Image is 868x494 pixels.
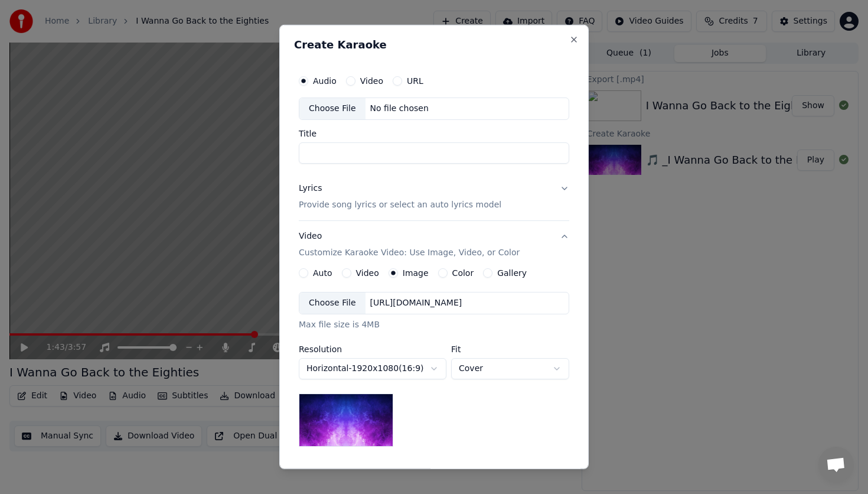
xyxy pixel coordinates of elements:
[299,221,569,268] button: VideoCustomize Karaoke Video: Use Image, Video, or Color
[299,199,501,211] p: Provide song lyrics or select an auto lyrics model
[366,103,433,115] div: No file chosen
[452,269,474,277] label: Color
[451,345,569,353] label: Fit
[313,269,332,277] label: Auto
[407,77,423,85] label: URL
[299,230,520,259] div: Video
[356,269,379,277] label: Video
[403,269,429,277] label: Image
[299,247,520,259] p: Customize Karaoke Video: Use Image, Video, or Color
[299,129,569,138] label: Title
[360,77,383,85] label: Video
[313,77,337,85] label: Audio
[299,292,366,314] div: Choose File
[497,269,527,277] label: Gallery
[299,319,569,331] div: Max file size is 4MB
[294,40,574,50] h2: Create Karaoke
[366,297,467,309] div: [URL][DOMAIN_NAME]
[299,345,446,353] label: Resolution
[299,183,322,194] div: Lyrics
[299,98,366,119] div: Choose File
[299,173,569,220] button: LyricsProvide song lyrics or select an auto lyrics model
